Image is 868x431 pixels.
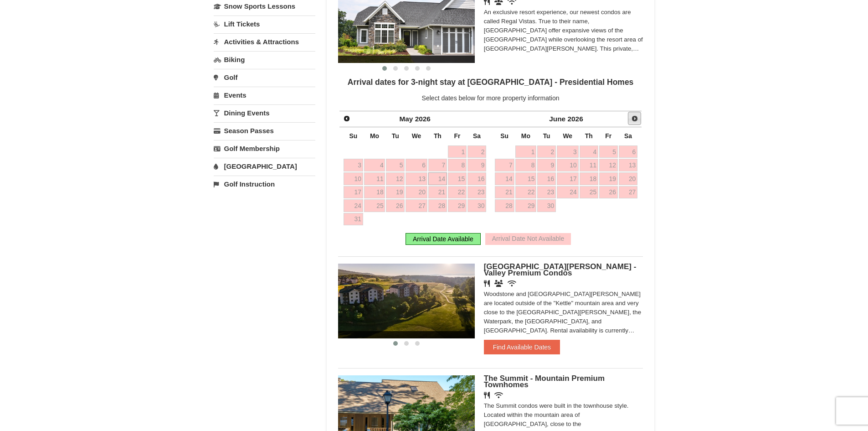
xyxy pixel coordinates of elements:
[364,172,385,185] a: 11
[495,159,514,171] a: 7
[214,140,315,157] a: Golf Membership
[494,280,503,287] i: Banquet Facilities
[495,186,514,199] a: 21
[338,78,643,87] h4: Arrival dates for 3-night stay at [GEOGRAPHIC_DATA] - Presidential Homes
[344,213,363,226] a: 31
[406,159,427,171] a: 6
[567,115,583,123] span: 2026
[485,233,571,245] div: Arrival Date Not Available
[515,172,537,185] a: 15
[214,158,315,175] a: [GEOGRAPHIC_DATA]
[585,132,593,140] span: Thursday
[557,186,579,199] a: 24
[515,159,537,171] a: 8
[406,199,427,212] a: 27
[515,186,537,199] a: 22
[557,159,579,171] a: 10
[557,172,579,185] a: 17
[406,233,481,245] div: Arrival Date Available
[537,159,556,171] a: 9
[557,145,579,158] a: 3
[580,172,598,185] a: 18
[428,186,447,199] a: 21
[214,16,315,32] a: Lift Tickets
[428,159,447,171] a: 7
[619,145,637,158] a: 6
[399,115,413,123] span: May
[605,132,611,140] span: Friday
[434,132,442,140] span: Thursday
[344,199,363,212] a: 24
[214,69,315,86] a: Golf
[406,186,427,199] a: 20
[515,145,537,158] a: 1
[484,262,637,277] span: [GEOGRAPHIC_DATA][PERSON_NAME] - Valley Premium Condos
[370,132,379,140] span: Monday
[214,122,315,139] a: Season Passes
[386,186,405,199] a: 19
[406,172,427,185] a: 13
[343,115,350,122] span: Prev
[495,199,514,212] a: 28
[467,159,486,171] a: 9
[214,51,315,68] a: Biking
[537,199,556,212] a: 30
[484,280,490,287] i: Restaurant
[412,132,421,140] span: Wednesday
[619,172,637,185] a: 20
[214,176,315,192] a: Golf Instruction
[448,159,467,171] a: 8
[364,199,385,212] a: 25
[349,132,358,140] span: Sunday
[549,115,565,123] span: June
[364,186,385,199] a: 18
[599,145,618,158] a: 5
[631,115,638,122] span: Next
[428,199,447,212] a: 28
[344,186,363,199] a: 17
[484,8,643,53] div: An exclusive resort experience, our newest condos are called Regal Vistas. True to their name, [G...
[624,132,632,140] span: Saturday
[214,33,315,50] a: Activities & Attractions
[428,172,447,185] a: 14
[392,132,399,140] span: Tuesday
[214,104,315,121] a: Dining Events
[494,392,503,399] i: Wireless Internet (free)
[484,340,560,354] button: Find Available Dates
[386,159,405,171] a: 5
[508,280,516,287] i: Wireless Internet (free)
[344,159,363,171] a: 3
[537,145,556,158] a: 2
[563,132,572,140] span: Wednesday
[467,186,486,199] a: 23
[473,132,481,140] span: Saturday
[386,172,405,185] a: 12
[521,132,530,140] span: Monday
[448,145,467,158] a: 1
[515,199,537,212] a: 29
[454,132,461,140] span: Friday
[537,186,556,199] a: 23
[628,112,642,125] a: Next
[537,172,556,185] a: 16
[580,145,598,158] a: 4
[484,374,605,389] span: The Summit - Mountain Premium Townhomes
[543,132,550,140] span: Tuesday
[467,172,486,185] a: 16
[214,87,315,104] a: Events
[448,199,467,212] a: 29
[484,392,490,399] i: Restaurant
[364,159,385,171] a: 4
[467,199,486,212] a: 30
[386,199,405,212] a: 26
[422,94,560,102] span: Select dates below for more property information
[467,145,486,158] a: 2
[580,159,598,171] a: 11
[344,172,363,185] a: 10
[580,186,598,199] a: 25
[619,159,637,171] a: 13
[448,186,467,199] a: 22
[340,112,353,125] a: Prev
[619,186,637,199] a: 27
[599,186,618,199] a: 26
